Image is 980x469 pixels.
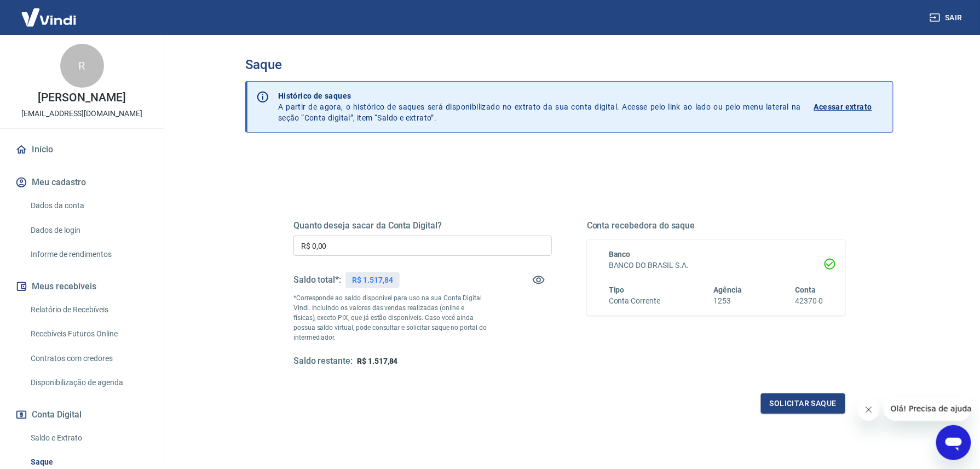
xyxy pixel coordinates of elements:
[26,347,151,370] a: Contratos com credores
[60,44,104,88] div: R
[26,371,151,394] a: Disponibilização de agenda
[7,8,92,16] span: Olá! Precisa de ajuda?
[26,243,151,266] a: Informe de rendimentos
[26,323,151,345] a: Recebíveis Futuros Online
[26,219,151,242] a: Dados de login
[278,90,801,123] p: A partir de agora, o histórico de saques será disponibilizado no extrato da sua conta digital. Ac...
[814,101,872,112] p: Acessar extrato
[357,357,397,365] span: R$ 1.517,84
[609,295,660,307] h6: Conta Corrente
[858,399,880,421] iframe: Fechar mensagem
[609,285,625,294] span: Tipo
[26,299,151,321] a: Relatório de Recebíveis
[13,274,151,299] button: Meus recebíveis
[245,57,893,72] h3: Saque
[13,138,151,162] a: Início
[293,293,487,342] p: *Corresponde ao saldo disponível para uso na sua Conta Digital Vindi. Incluindo os valores das ve...
[609,260,823,271] h6: BANCO DO BRASIL S.A.
[714,285,742,294] span: Agência
[927,8,967,28] button: Sair
[795,295,823,307] h6: 42370-0
[278,90,801,101] p: Histórico de saques
[13,403,151,427] button: Conta Digital
[352,274,393,286] p: R$ 1.517,84
[884,397,971,421] iframe: Mensagem da empresa
[936,425,971,460] iframe: Botão para abrir a janela de mensagens
[814,90,884,123] a: Acessar extrato
[609,250,631,259] span: Banco
[293,274,341,285] h5: Saldo total*:
[714,295,742,307] h6: 1253
[38,92,125,104] p: [PERSON_NAME]
[13,170,151,195] button: Meu cadastro
[26,427,151,449] a: Saldo e Extrato
[293,220,552,231] h5: Quanto deseja sacar da Conta Digital?
[587,220,845,231] h5: Conta recebedora do saque
[761,393,845,414] button: Solicitar saque
[795,285,816,294] span: Conta
[13,1,84,34] img: Vindi
[293,356,353,367] h5: Saldo restante:
[26,195,151,217] a: Dados da conta
[21,108,142,119] p: [EMAIL_ADDRESS][DOMAIN_NAME]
